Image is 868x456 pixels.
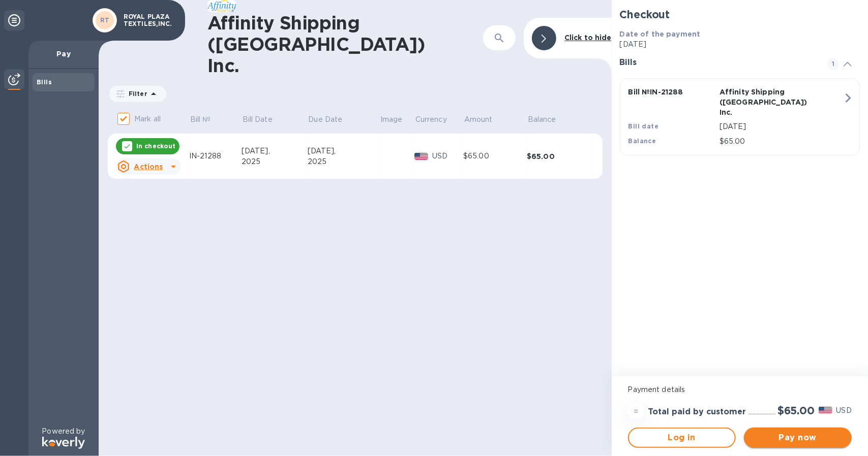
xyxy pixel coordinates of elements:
[42,437,85,449] img: Logo
[620,30,701,38] b: Date of the payment
[100,16,110,24] b: RT
[243,114,286,125] span: Bill Date
[777,404,815,417] h2: $65.00
[620,58,815,68] h3: Bills
[819,407,832,414] img: USD
[414,153,428,160] img: USD
[827,58,840,70] span: 1
[628,87,715,97] p: Bill № IN-21288
[564,34,612,42] b: Click to hide
[308,114,342,125] p: Due Date
[648,407,746,417] h3: Total paid by customer
[190,114,224,125] span: Bill №
[242,156,308,167] div: 2025
[720,136,843,147] p: $65.00
[134,114,161,124] p: Mark all
[243,114,273,125] p: Bill Date
[744,428,852,448] button: Pay now
[628,403,644,419] div: =
[308,156,379,167] div: 2025
[415,114,447,125] p: Currency
[308,114,355,125] span: Due Date
[37,49,91,59] p: Pay
[380,114,403,125] p: Image
[190,114,211,125] p: Bill №
[136,142,175,150] p: In checkout
[527,151,590,161] div: $65.00
[836,405,852,416] p: USD
[242,146,308,156] div: [DATE],
[528,114,570,125] span: Balance
[628,428,736,448] button: Log in
[628,137,656,145] b: Balance
[207,12,454,76] h1: Affinity Shipping ([GEOGRAPHIC_DATA]) Inc.
[620,78,860,155] button: Bill №IN-21288Affinity Shipping ([GEOGRAPHIC_DATA]) Inc.Bill date[DATE]Balance$65.00
[752,432,844,444] span: Pay now
[720,121,843,132] p: [DATE]
[620,8,860,21] h2: Checkout
[464,114,506,125] span: Amount
[628,122,659,130] b: Bill date
[432,151,463,161] p: USD
[720,87,806,117] p: Affinity Shipping ([GEOGRAPHIC_DATA]) Inc.
[463,151,527,161] div: $65.00
[189,151,242,161] div: IN-21288
[628,384,852,395] p: Payment details
[134,162,163,171] u: Actions
[37,78,52,86] b: Bills
[42,426,85,437] p: Powered by
[125,89,147,98] p: Filter
[464,114,493,125] p: Amount
[528,114,556,125] p: Balance
[620,39,860,50] p: [DATE]
[308,146,379,156] div: [DATE],
[124,13,174,27] p: ROYAL PLAZA TEXTILES,INC.
[637,432,727,444] span: Log in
